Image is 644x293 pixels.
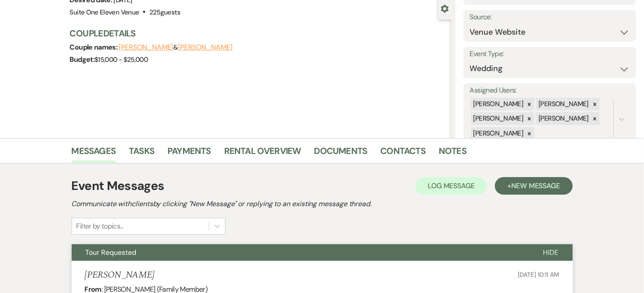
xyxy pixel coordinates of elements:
h5: [PERSON_NAME] [85,270,155,281]
span: Tour Requested [86,248,137,257]
button: Log Message [415,177,487,195]
label: Source: [470,11,630,24]
label: Assigned Users: [470,84,630,97]
div: Filter by topics... [76,221,124,232]
label: Event Type: [470,48,630,61]
div: [PERSON_NAME] [536,112,590,125]
h3: Couple Details [70,27,442,39]
h2: Communicate with clients by clicking "New Message" or replying to an existing message thread. [72,199,573,209]
a: Tasks [129,144,154,163]
div: [PERSON_NAME] [471,112,525,125]
a: Contacts [381,144,426,163]
h1: Event Messages [72,177,164,195]
span: Log Message [428,181,475,190]
button: [PERSON_NAME] [178,44,233,51]
a: Rental Overview [224,144,301,163]
span: $15,000 - $25,000 [95,55,148,64]
button: Tour Requested [72,244,529,261]
div: [PERSON_NAME] [471,98,525,111]
a: Documents [314,144,367,163]
button: Hide [529,244,573,261]
button: Close lead details [441,4,449,12]
span: Budget: [70,55,95,64]
a: Notes [439,144,466,163]
div: [PERSON_NAME] [471,127,525,140]
span: 225 guests [149,8,180,17]
span: Couple names: [70,43,119,52]
span: & [119,43,233,52]
span: [DATE] 10:11 AM [518,271,560,279]
a: Messages [72,144,116,163]
span: Hide [543,248,559,257]
button: +New Message [495,177,572,195]
span: Suite One Eleven Venue [70,8,139,17]
a: Payments [167,144,211,163]
div: [PERSON_NAME] [536,98,590,111]
span: New Message [511,181,560,190]
button: [PERSON_NAME] [119,44,174,51]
